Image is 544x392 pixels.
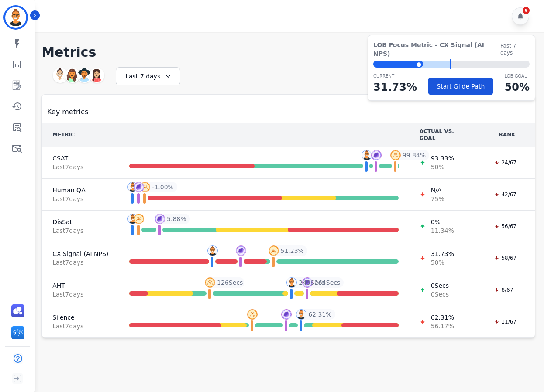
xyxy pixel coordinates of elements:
[52,249,108,258] span: CX Signal (AI NPS)
[431,281,449,290] span: 0 Secs
[373,41,500,58] span: LOB Focus Metric - CX Signal (AI NPS)
[140,182,150,192] img: profile-pic
[403,151,426,160] span: 99.84 %
[490,158,521,167] div: 24/67
[286,277,297,288] img: profile-pic
[302,277,313,288] img: profile-pic
[42,123,119,147] th: METRIC
[116,67,180,85] div: Last 7 days
[47,107,88,117] span: Key metrics
[431,226,454,235] span: 11.34 %
[247,309,258,320] img: profile-pic
[52,322,108,331] span: Last 7 day s
[127,182,138,192] img: profile-pic
[127,214,138,224] img: profile-pic
[431,249,454,258] span: 31.73 %
[52,186,108,194] span: Human QA
[314,278,340,287] span: 264 Secs
[205,277,215,288] img: profile-pic
[490,254,521,262] div: 58/67
[373,79,417,95] p: 31.73 %
[52,226,108,235] span: Last 7 day s
[52,281,108,290] span: AHT
[308,310,331,319] span: 62.31 %
[299,278,324,287] span: 249 Secs
[431,313,454,322] span: 62.31 %
[505,73,530,79] p: LOB Goal
[52,313,108,322] span: Silence
[409,123,480,147] th: ACTUAL VS. GOAL
[431,290,449,299] span: 0 Secs
[362,150,372,160] img: profile-pic
[371,150,382,160] img: profile-pic
[479,123,535,147] th: RANK
[52,194,108,203] span: Last 7 day s
[155,214,165,224] img: profile-pic
[431,186,444,194] span: N/A
[52,258,108,267] span: Last 7 day s
[281,246,304,255] span: 51.23 %
[373,61,423,68] div: ⬤
[296,309,306,320] img: profile-pic
[52,163,108,171] span: Last 7 day s
[373,73,417,79] p: CURRENT
[523,7,530,14] div: 9
[390,150,401,160] img: profile-pic
[490,190,521,199] div: 42/67
[431,258,454,267] span: 50 %
[217,278,243,287] span: 126 Secs
[500,42,530,56] span: Past 7 days
[505,79,530,95] p: 50 %
[431,163,454,171] span: 50 %
[431,322,454,331] span: 56.17 %
[5,7,26,28] img: Bordered avatar
[134,182,144,192] img: profile-pic
[207,245,218,256] img: profile-pic
[281,309,292,320] img: profile-pic
[490,317,521,326] div: 11/67
[428,78,493,95] button: Start Glide Path
[41,44,535,60] h1: Metrics
[152,183,174,191] span: -1.00 %
[269,245,279,256] img: profile-pic
[431,194,444,203] span: 75 %
[52,154,108,163] span: CSAT
[431,218,454,226] span: 0 %
[490,222,521,231] div: 56/67
[167,215,186,223] span: 5.88 %
[431,154,454,163] span: 93.33 %
[52,218,108,226] span: DisSat
[52,290,108,299] span: Last 7 day s
[236,245,246,256] img: profile-pic
[490,286,517,294] div: 8/67
[134,214,144,224] img: profile-pic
